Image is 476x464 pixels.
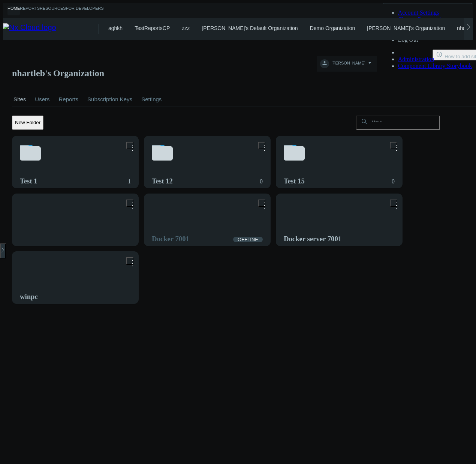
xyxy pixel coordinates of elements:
a: Home [7,6,20,15]
a: Component Library Storybook [398,63,472,69]
a: Reports [20,6,40,15]
a: zzz [182,25,190,31]
a: Settings [140,86,163,113]
a: Sites [12,86,27,113]
nx-search-highlight: Docker 7001 [152,235,189,243]
a: Reports [57,86,80,113]
nx-search-highlight: Docker server 7001 [284,235,341,243]
button: [PERSON_NAME] [317,56,377,72]
a: OFFLINE [233,237,263,242]
a: [PERSON_NAME]'s Default Organization [202,25,298,31]
nx-search-highlight: Test 1 [20,177,37,185]
nx-search-highlight: Test 12 [152,177,173,185]
div: 0 [260,178,263,185]
a: Demo Organization [310,25,355,31]
a: aghkh [108,25,123,31]
nx-search-highlight: winpc [20,293,38,300]
a: Subscription Keys [86,86,134,113]
a: Change Password [398,16,441,23]
div: 0 [392,178,395,185]
a: Administration [398,56,434,62]
a: For Developers [66,6,104,15]
button: New Folder [12,116,43,130]
a: [PERSON_NAME]'s Organization [367,25,445,31]
nx-search-highlight: Test 15 [284,177,305,185]
div: 1 [128,178,131,185]
span: [PERSON_NAME] [331,61,365,69]
a: Resources [40,6,66,15]
a: Account Settings [398,9,439,16]
img: Nx Cloud logo [3,23,99,35]
a: Users [33,86,51,113]
a: TestReportsCP [135,25,170,31]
